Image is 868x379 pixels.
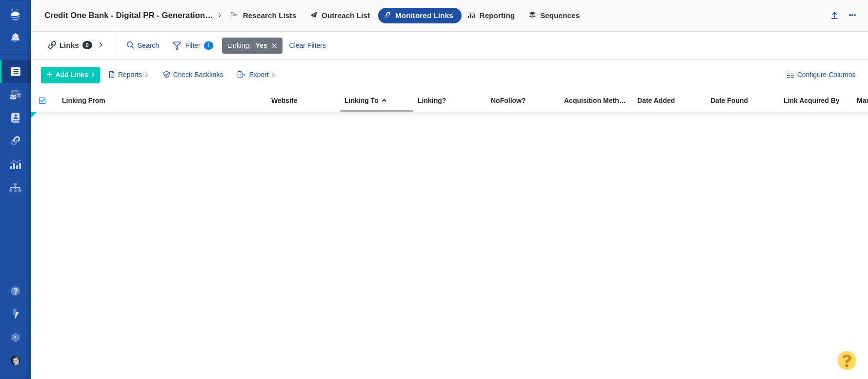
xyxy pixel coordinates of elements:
div: Linking To [344,97,417,104]
a: Outreach List [304,8,378,23]
button: Add Links [41,67,100,83]
strong: Yes [256,40,267,51]
span: Linking: [227,40,251,51]
div: NoFollow? [491,97,563,104]
a: Linking? [418,97,490,105]
div: Date that the backlink checker discovered the link [710,97,783,104]
img: a86837b758f9a69365881dc781ee9f45 [11,356,20,365]
a: Link Acquired By [784,97,856,105]
button: Export [232,67,281,83]
a: Sequences [523,8,588,23]
a: Date Added [637,97,709,105]
button: Reports [103,67,154,83]
div: Linking? [418,97,490,104]
div: Link Acquired By [784,97,856,104]
span: Research Lists [243,11,297,20]
a: Research Lists [225,8,304,23]
a: Website [271,97,343,105]
span: Outreach List [322,11,370,20]
div: Website [271,97,343,104]
span: Reports [118,70,142,80]
div: Linking From [62,97,270,104]
button: Configure Columns [781,67,861,83]
div: Clear Filters [283,38,331,54]
span: Filter [167,37,219,55]
span: 1 [204,41,214,50]
img: buzzstream_logo_iconsimple.png [11,9,20,20]
div: Acquisition Method [564,97,636,104]
span: Check Backlinks [173,70,223,80]
a: Acquisition Method [564,97,636,105]
div: Date that the link was added to BuzzStream [637,97,709,104]
a: Monitored Links [378,8,462,23]
span: Reporting [480,11,515,20]
a: Reporting [462,8,523,23]
a: Linking From [62,97,270,105]
a: Linking To [344,97,417,105]
span: Configure Columns [797,70,856,80]
span: Monitored Links [395,11,453,20]
span: Add Links [56,70,89,80]
input: Search [123,37,164,54]
a: Date Found [710,97,783,105]
h4: Credit One Bank - Digital PR - Generational Financial Trauma [44,11,215,20]
a: NoFollow? [491,97,563,105]
span: Export [249,70,268,80]
button: Check Backlinks [157,67,229,83]
span: Sequences [540,11,580,20]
